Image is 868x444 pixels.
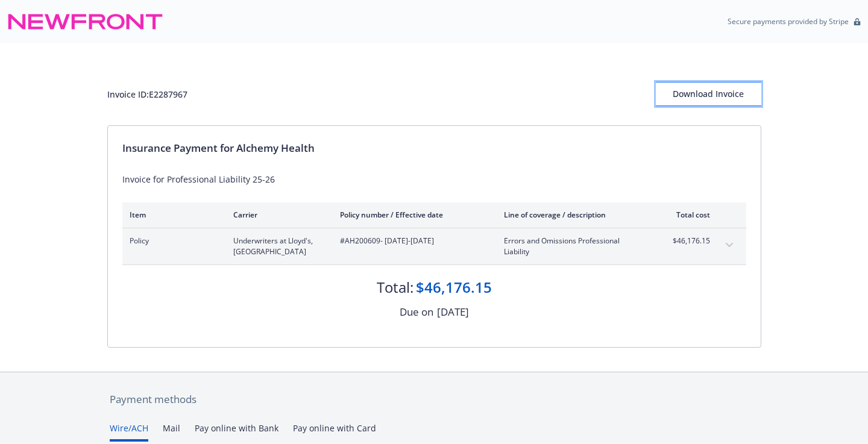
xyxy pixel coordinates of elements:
button: Pay online with Bank [195,422,278,442]
span: Underwriters at Lloyd's, [GEOGRAPHIC_DATA] [233,236,321,257]
div: Item [130,210,214,220]
div: Invoice for Professional Liability 25-26 [122,173,746,186]
span: Errors and Omissions Professional Liability [504,236,646,257]
div: Invoice ID: E2287967 [107,88,187,101]
div: Line of coverage / description [504,210,646,220]
span: $46,176.15 [665,236,710,246]
div: Policy number / Effective date [340,210,485,220]
div: Download Invoice [656,83,761,105]
button: expand content [720,236,739,255]
span: #AH200609 - [DATE]-[DATE] [340,236,485,246]
div: [DATE] [437,304,469,320]
div: Total cost [665,210,710,220]
div: Payment methods [110,392,759,407]
div: Insurance Payment for Alchemy Health [122,140,746,156]
div: Total: [377,277,414,298]
div: Due on [400,304,433,320]
button: Download Invoice [656,82,761,106]
button: Wire/ACH [110,422,148,442]
div: Carrier [233,210,321,220]
p: Secure payments provided by Stripe [728,16,849,27]
span: Policy [130,236,214,246]
div: $46,176.15 [416,277,492,298]
button: Mail [163,422,180,442]
button: Pay online with Card [293,422,376,442]
div: PolicyUnderwriters at Lloyd's, [GEOGRAPHIC_DATA]#AH200609- [DATE]-[DATE]Errors and Omissions Prof... [122,228,746,264]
